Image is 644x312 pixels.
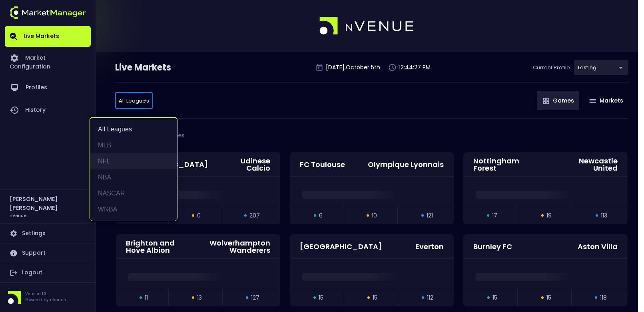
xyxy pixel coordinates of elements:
[90,137,177,153] li: MLB
[90,153,177,169] li: NFL
[90,169,177,185] li: NBA
[90,185,177,201] li: NASCAR
[90,121,177,137] li: All Leagues
[90,201,177,217] li: WNBA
